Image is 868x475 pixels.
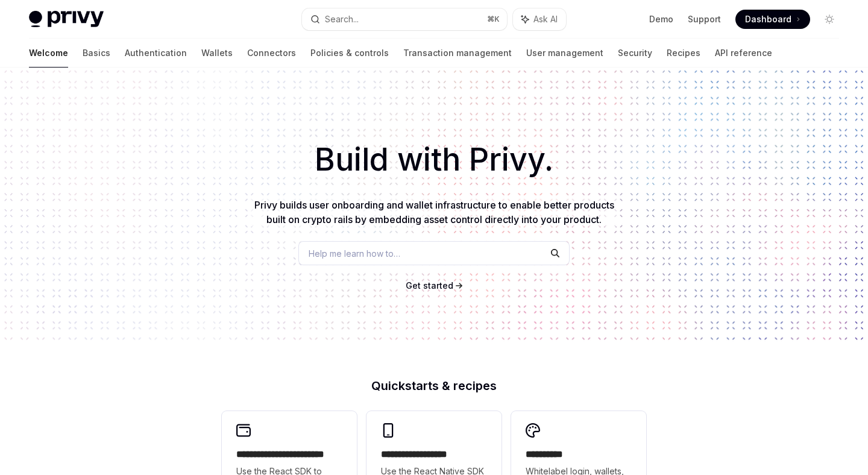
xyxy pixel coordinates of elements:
a: Basics [83,39,110,68]
a: Support [688,13,721,25]
a: Dashboard [735,10,810,29]
span: Dashboard [745,13,791,25]
button: Toggle dark mode [820,10,839,29]
a: Policies & controls [310,39,389,68]
a: Authentication [125,39,187,68]
span: Help me learn how to… [309,247,400,260]
a: Recipes [667,39,700,68]
a: Security [618,39,652,68]
img: light logo [29,11,104,28]
a: Transaction management [403,39,512,68]
a: User management [526,39,603,68]
a: API reference [715,39,772,68]
span: Ask AI [533,13,558,25]
h2: Quickstarts & recipes [222,380,646,392]
a: Get started [406,280,453,292]
h1: Build with Privy. [19,136,849,183]
span: ⌘ K [487,14,500,24]
a: Demo [649,13,673,25]
button: Ask AI [513,8,566,30]
button: Search...⌘K [302,8,506,30]
a: Connectors [247,39,296,68]
span: Get started [406,280,453,291]
a: Wallets [201,39,233,68]
div: Search... [325,12,359,27]
a: Welcome [29,39,68,68]
span: Privy builds user onboarding and wallet infrastructure to enable better products built on crypto ... [254,199,614,225]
